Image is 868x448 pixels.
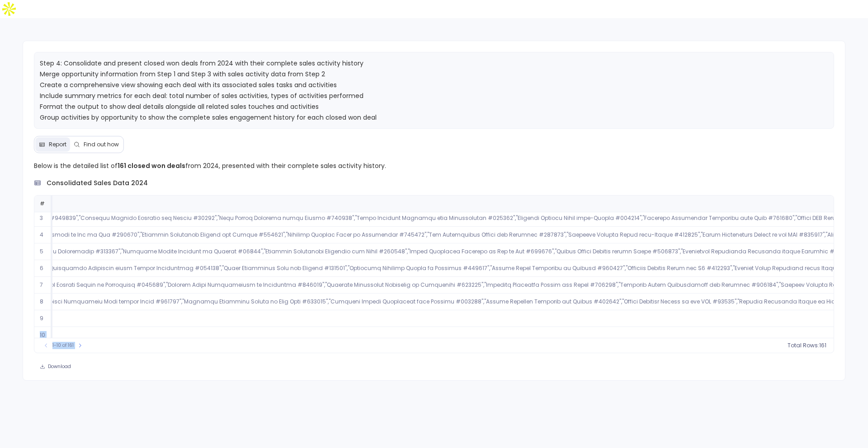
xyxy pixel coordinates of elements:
[34,227,52,243] td: 4
[52,342,74,349] span: 1-10 of 161
[34,360,77,373] button: Download
[34,310,52,327] td: 9
[34,294,52,310] td: 8
[788,342,819,349] span: Total Rows:
[34,327,52,344] td: 10
[34,210,52,227] td: 3
[34,277,52,294] td: 7
[34,260,52,277] td: 6
[34,160,835,171] p: Below is the detailed list of from 2024, presented with their complete sales activity history.
[34,243,52,260] td: 5
[84,141,119,148] span: Find out how
[40,200,45,207] span: #
[118,161,185,170] strong: 161 closed won deals
[48,364,71,370] span: Download
[40,59,377,144] span: Step 4: Consolidate and present closed won deals from 2024 with their complete sales activity his...
[70,137,123,152] button: Find out how
[35,137,70,152] button: Report
[49,141,66,148] span: Report
[819,342,826,349] span: 161
[47,178,148,188] span: consolidated sales data 2024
